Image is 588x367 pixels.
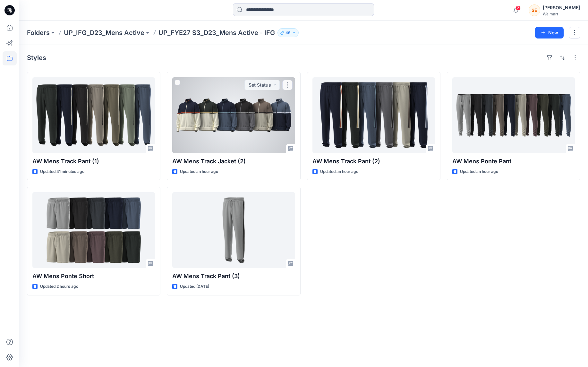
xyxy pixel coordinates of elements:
[529,4,540,16] div: SE
[32,192,155,268] a: AW Mens Ponte Short
[516,5,521,11] span: 2
[40,283,78,290] p: Updated 2 hours ago
[285,29,291,36] p: 46
[158,28,275,37] p: UP_FYE27 S3_D23_Mens Active - IFG
[32,77,155,153] a: AW Mens Track Pant (1)
[172,272,295,281] p: AW Mens Track Pant (3)
[64,28,144,37] a: UP_IFG_D23_Mens Active
[312,77,435,153] a: AW Mens Track Pant (2)
[32,157,155,166] p: AW Mens Track Pant (1)
[180,283,209,290] p: Updated [DATE]
[452,77,575,153] a: AW Mens Ponte Pant
[172,77,295,153] a: AW Mens Track Jacket (2)
[320,168,358,175] p: Updated an hour ago
[180,168,218,175] p: Updated an hour ago
[535,27,564,38] button: New
[32,272,155,281] p: AW Mens Ponte Short
[543,4,580,12] div: [PERSON_NAME]
[40,168,84,175] p: Updated 41 minutes ago
[172,157,295,166] p: AW Mens Track Jacket (2)
[27,28,50,37] a: Folders
[452,157,575,166] p: AW Mens Ponte Pant
[27,54,46,62] h4: Styles
[460,168,498,175] p: Updated an hour ago
[543,12,580,16] div: Walmart
[312,157,435,166] p: AW Mens Track Pant (2)
[172,192,295,268] a: AW Mens Track Pant (3)
[277,28,299,37] button: 46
